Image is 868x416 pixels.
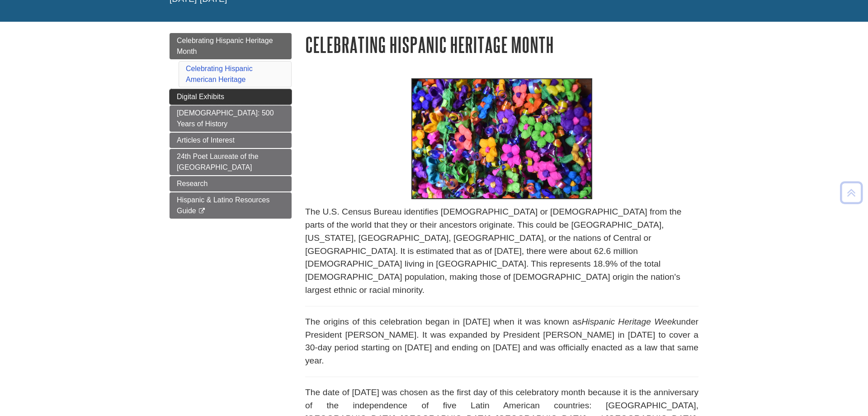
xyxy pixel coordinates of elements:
[177,109,274,128] span: [DEMOGRAPHIC_DATA]: 500 Years of History
[177,136,235,144] span: Articles of Interest
[177,180,208,187] span: Research
[170,149,292,175] a: 24th Poet Laureate of the [GEOGRAPHIC_DATA]
[305,316,698,368] p: The origins of this celebration began in [DATE] when it was known as under President [PERSON_NAME...
[411,78,592,199] img: yellow blue red flower petals
[177,153,259,171] span: 24th Poet Laureate of the [GEOGRAPHIC_DATA]
[177,37,273,55] span: Celebrating Hispanic Heritage Month
[305,33,698,56] h1: Celebrating Hispanic Heritage Month
[837,186,866,199] a: Back to Top
[170,192,292,219] a: Hispanic & Latino Resources Guide
[170,176,292,191] a: Research
[305,206,698,297] p: The U.S. Census Bureau identifies [DEMOGRAPHIC_DATA] or [DEMOGRAPHIC_DATA] from the parts of the ...
[177,196,269,215] span: Hispanic & Latino Resources Guide
[198,208,206,214] i: This link opens in a new window
[170,89,292,105] a: Digital Exhibits
[170,105,292,132] a: [DEMOGRAPHIC_DATA]: 500 Years of History
[177,93,224,100] span: Digital Exhibits
[186,65,253,83] a: Celebrating Hispanic American Heritage
[170,33,292,59] a: Celebrating Hispanic Heritage Month
[170,33,292,219] div: Guide Page Menu
[170,133,292,148] a: Articles of Interest
[581,317,676,326] em: Hispanic Heritage Week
